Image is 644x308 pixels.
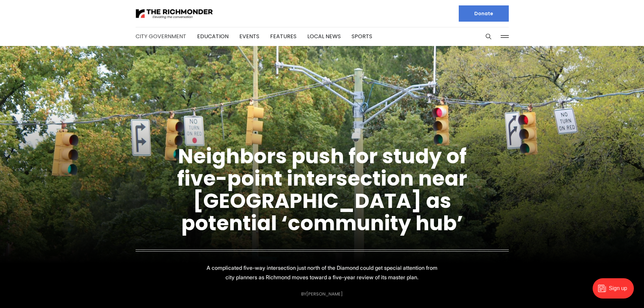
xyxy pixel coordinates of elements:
iframe: portal-trigger [587,275,644,308]
a: City Government [136,32,186,40]
img: The Richmonder [136,8,213,20]
a: Features [270,32,296,40]
a: Local News [307,32,341,40]
button: Search this site [483,31,494,42]
p: A complicated five-way intersection just north of the Diamond could get special attention from ci... [202,263,443,282]
a: Events [239,32,259,40]
a: Neighbors push for study of five-point intersection near [GEOGRAPHIC_DATA] as potential ‘communit... [177,142,467,237]
a: Sports [352,32,372,40]
a: [PERSON_NAME] [306,291,343,297]
a: Education [197,32,229,40]
div: By [301,291,343,297]
a: Donate [459,5,509,22]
